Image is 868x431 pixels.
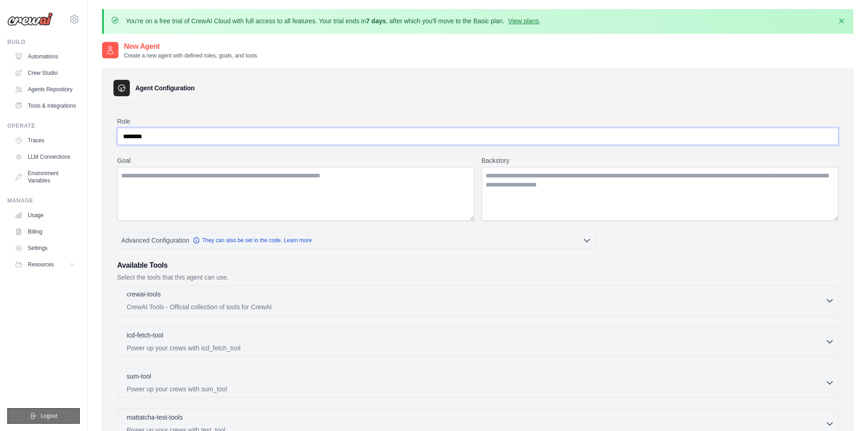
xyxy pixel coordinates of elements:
a: Usage [11,208,80,223]
a: Agents Repository [11,82,80,97]
p: Power up your crews with sum_tool [127,384,825,394]
a: Traces [11,133,80,148]
strong: 7 days [366,17,386,25]
p: mattatcha-test-tools [127,413,183,422]
a: Settings [11,241,80,255]
p: Power up your crews with icd_fetch_tool [127,343,825,353]
p: crewai-tools [127,290,161,299]
a: LLM Connections [11,150,80,164]
div: Operate [7,122,80,130]
span: Logout [41,412,57,420]
label: Role [117,117,838,126]
a: Environment Variables [11,166,80,188]
button: Advanced Configuration They can also be set in the code. Learn more [118,232,595,249]
button: Logout [7,408,80,424]
button: Resources [11,257,80,272]
a: Automations [11,49,80,64]
p: icd-fetch-tool [127,331,163,340]
p: Select the tools that this agent can use. [117,273,838,282]
h3: Agent Configuration [135,83,195,93]
div: Build [7,38,80,46]
img: Logo [7,12,53,26]
button: sum-tool Power up your crews with sum_tool [121,372,834,394]
p: You're on a free trial of CrewAI Cloud with full access to all features. Your trial ends in , aft... [126,16,541,26]
button: crewai-tools CrewAI Tools - Official collection of tools for CrewAI [121,290,834,312]
button: icd-fetch-tool Power up your crews with icd_fetch_tool [121,331,834,353]
span: Resources [28,261,54,268]
a: View plans [508,17,539,25]
label: Backstory [482,156,839,165]
h2: New Agent [124,41,257,52]
label: Goal [117,156,474,165]
a: Billing [11,224,80,239]
a: Tools & Integrations [11,99,80,113]
div: Manage [7,197,80,204]
h3: Available Tools [117,260,838,271]
p: sum-tool [127,372,151,381]
a: They can also be set in the code. Learn more [193,237,312,244]
p: Create a new agent with defined roles, goals, and tools [124,52,257,59]
a: Crew Studio [11,66,80,80]
p: CrewAI Tools - Official collection of tools for CrewAI [127,302,825,312]
span: Advanced Configuration [121,236,189,245]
